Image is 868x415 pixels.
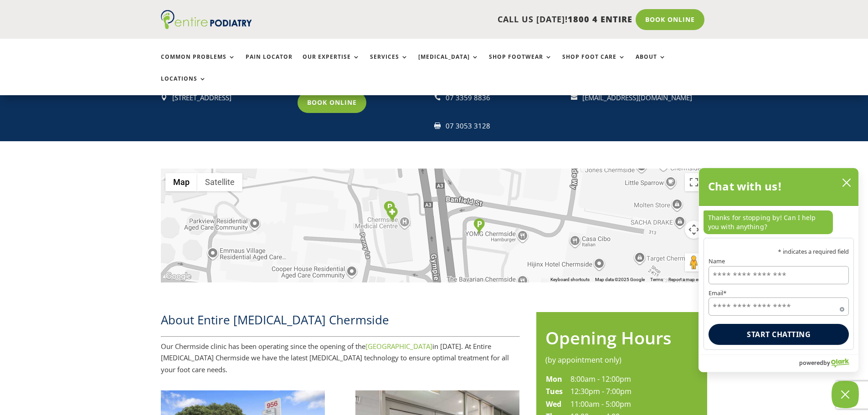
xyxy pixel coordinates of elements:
[685,173,703,191] button: Toggle fullscreen view
[384,201,395,217] div: Parking
[446,120,563,132] div: 07 3053 3128
[545,326,699,354] h2: Opening Hours
[434,123,441,129] span: 
[650,277,663,282] a: Terms
[161,76,206,95] a: Locations
[832,381,859,408] button: Close Chatbox
[163,271,193,282] img: Google
[709,258,849,264] label: Name
[570,385,688,398] td: 12:30pm - 7:00pm
[303,54,360,73] a: Our Expertise
[709,297,849,316] input: Email
[298,92,366,113] a: Book Online
[799,357,823,369] span: powered
[365,342,432,351] a: [GEOGRAPHIC_DATA]
[704,210,833,234] p: Thanks for stopping by! Can I help you with anything?
[446,92,563,104] p: 07 3359 8836
[570,398,688,411] td: 11:00am - 5:00pm
[161,94,167,101] span: 
[161,312,520,333] h2: About Entire [MEDICAL_DATA] Chermside
[161,10,252,29] img: logo (1)
[582,93,692,102] a: [EMAIL_ADDRESS][DOMAIN_NAME]
[568,14,632,25] span: 1800 4 ENTIRE
[570,373,688,386] td: 8:00am - 12:00pm
[708,177,782,195] h2: Chat with us!
[709,324,849,345] button: Start chatting
[246,54,293,73] a: Pain Locator
[839,176,854,190] button: close chatbox
[709,266,849,284] input: Name
[165,173,197,191] button: Show street map
[823,357,830,369] span: by
[489,54,552,73] a: Shop Footwear
[699,206,858,238] div: chat
[709,290,849,296] label: Email*
[473,218,485,234] div: Westfield Chermside
[668,277,705,282] a: Report a map error
[595,277,645,282] span: Map data ©2025 Google
[840,305,844,310] span: Required field
[386,206,398,222] div: Clinic
[161,22,252,31] a: Entire Podiatry
[546,386,563,396] strong: Tues
[161,341,520,376] p: Our Chermside clinic has been operating since the opening of the in [DATE]. At Entire [MEDICAL_DA...
[636,54,666,73] a: About
[685,220,703,239] button: Map camera controls
[161,54,236,73] a: Common Problems
[545,354,699,366] div: (by appointment only)
[571,94,577,101] span: 
[546,399,561,409] strong: Wed
[636,9,704,30] a: Book Online
[172,92,289,104] div: [STREET_ADDRESS]
[685,253,703,272] button: Drag Pegman onto the map to open Street View
[370,54,408,73] a: Services
[709,249,849,255] p: * indicates a required field
[550,277,590,283] button: Keyboard shortcuts
[163,271,193,282] a: Open this area in Google Maps (opens a new window)
[562,54,626,73] a: Shop Foot Care
[799,355,858,372] a: Powered by Olark
[434,94,441,101] span: 
[546,374,562,384] strong: Mon
[418,54,479,73] a: [MEDICAL_DATA]
[287,14,632,26] p: CALL US [DATE]!
[699,168,859,372] div: olark chatbox
[197,173,242,191] button: Show satellite imagery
